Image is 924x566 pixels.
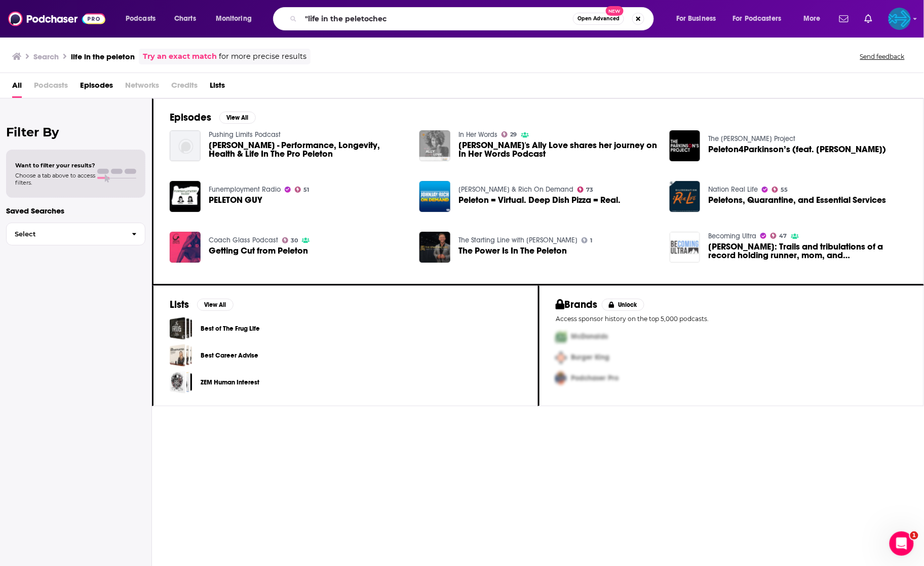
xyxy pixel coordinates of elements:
[170,317,192,340] a: Best of The Frug Life
[458,185,573,194] a: Johnjay & Rich On Demand
[458,236,577,244] a: The Starting Line with Cole Taylor
[571,353,609,362] span: Burger King
[458,246,567,255] a: The Power Is In The Peleton
[219,51,306,62] span: for more precise results
[577,187,594,193] a: 73
[458,196,621,204] a: Peleton = Virtual. Deep Dish Pizza = Real.
[197,299,234,311] button: View All
[209,11,265,27] button: open menu
[591,238,593,243] span: 1
[606,6,624,16] span: New
[170,298,234,311] a: ListsView All
[209,141,408,158] a: Svein Tuft - Performance, Longevity, Health & Life In The Pro Peleton
[219,112,256,124] button: View All
[910,532,918,540] span: 1
[708,145,886,154] span: Peleton4Parkinson’s (feat. [PERSON_NAME])
[80,77,113,98] a: Episodes
[6,223,145,245] button: Select
[511,132,517,137] span: 29
[283,7,664,30] div: Search podcasts, credits, & more...
[201,350,258,361] a: Best Career Advise
[708,242,907,260] span: [PERSON_NAME]: Trails and tribulations of a record holding runner, mom, and [PERSON_NAME] coach.
[571,333,608,341] span: McDonalds
[71,52,135,61] h3: life in the peleton
[676,12,716,26] span: For Business
[170,232,201,263] a: Getting Cut from Peleton
[552,368,571,389] img: Third Pro Logo
[771,233,787,239] a: 47
[796,11,833,27] button: open menu
[301,11,573,27] input: Search podcasts, credits, & more...
[670,181,701,212] a: Peletons, Quarantine, and Essential Services
[6,125,145,139] h2: Filter By
[889,8,911,30] button: Show profile menu
[708,196,886,204] a: Peletons, Quarantine, and Essential Services
[170,371,192,394] a: ZEM Human Interest
[209,236,278,244] a: Coach Glass Podcast
[170,181,201,212] a: PELETON GUY
[170,130,201,161] a: Svein Tuft - Performance, Longevity, Health & Life In The Pro Peleton
[119,11,169,27] button: open menu
[502,131,517,137] a: 29
[291,238,298,243] span: 30
[708,145,886,154] a: Peleton4Parkinson’s (feat. Eric Tostrud)
[670,130,701,161] img: Peleton4Parkinson’s (feat. Eric Tostrud)
[861,10,876,27] a: Show notifications dropdown
[15,162,95,169] span: Want to filter your results?
[602,299,645,311] button: Unlock
[12,77,22,98] span: All
[210,77,225,98] a: Lists
[419,130,450,161] a: Peleton's Ally Love shares her journey on In Her Words Podcast
[143,51,217,62] a: Try an exact match
[303,188,309,192] span: 51
[209,185,281,194] a: Funemployment Radio
[772,187,788,193] a: 55
[7,231,124,237] span: Select
[201,377,259,388] a: ZEM Human Interest
[733,12,782,26] span: For Podcasters
[726,11,796,27] button: open menu
[669,11,729,27] button: open menu
[419,181,450,212] img: Peleton = Virtual. Deep Dish Pizza = Real.
[458,141,658,158] a: Peleton's Ally Love shares her journey on In Her Words Podcast
[708,185,758,194] a: Nation Real Life
[556,298,598,311] h2: Brands
[781,188,788,192] span: 55
[8,9,105,28] img: Podchaser - Follow, Share and Rate Podcasts
[216,12,252,26] span: Monitoring
[170,344,192,367] a: Best Career Advise
[174,12,196,26] span: Charts
[552,327,571,347] img: First Pro Logo
[168,11,202,27] a: Charts
[34,77,68,98] span: Podcasts
[889,8,911,30] img: User Profile
[126,12,156,26] span: Podcasts
[209,246,308,255] a: Getting Cut from Peleton
[571,374,619,383] span: Podchaser Pro
[170,298,189,311] h2: Lists
[835,10,853,27] a: Show notifications dropdown
[209,196,262,204] a: PELETON GUY
[125,77,159,98] span: Networks
[552,347,571,368] img: Second Pro Logo
[708,242,907,260] a: Susie Chan: Trails and tribulations of a record holding runner, mom, and Peleton coach.
[857,52,908,61] button: Send feedback
[458,141,658,158] span: [PERSON_NAME]'s Ally Love shares her journey on In Her Words Podcast
[419,232,450,263] img: The Power Is In The Peleton
[6,206,145,216] p: Saved Searches
[803,12,821,26] span: More
[458,130,497,139] a: In Her Words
